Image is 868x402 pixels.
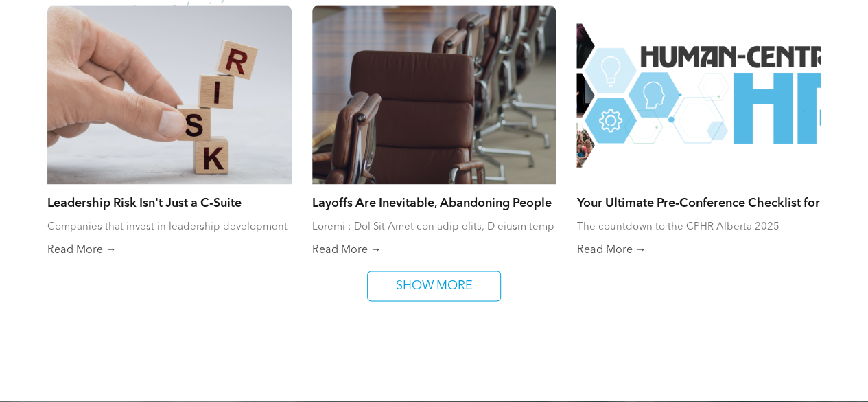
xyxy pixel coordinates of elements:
[576,220,821,234] div: The countdown to the CPHR Alberta 2025 Conference has officially begun!
[312,194,556,210] a: Layoffs Are Inevitable, Abandoning People Isn’t
[47,194,292,210] a: Leadership Risk Isn't Just a C-Suite Concern
[576,194,821,210] a: Your Ultimate Pre-Conference Checklist for the CPHR Alberta 2025 Conference!
[576,243,821,257] a: Read More →
[312,220,556,234] div: Loremi : Dol Sit Amet con adip elits, D eiusm temp incid utlaboreetdol mag ali enimadmi veni quis...
[47,243,292,257] a: Read More →
[47,220,292,234] div: Companies that invest in leadership development see real returns. According to Brandon Hall Group...
[312,243,556,257] a: Read More →
[390,271,477,300] span: SHOW MORE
